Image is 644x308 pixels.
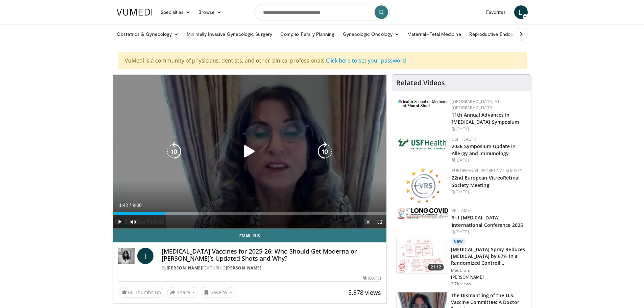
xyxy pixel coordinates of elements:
[113,27,183,41] a: Obstetrics & Gynecology
[118,248,135,264] img: Dr. Iris Gorfinkel
[405,168,441,203] img: ee0f788f-b72d-444d-91fc-556bb330ec4c.png.150x105_q85_autocrop_double_scale_upscale_version-0.2.png
[452,143,516,157] a: 2026 Symposium Update in Allergy and Immunology
[451,238,466,245] p: New
[183,27,276,41] a: Minimally Invasive Gynecologic Surgery
[451,281,471,287] p: 2.7K views
[137,248,153,264] a: I
[398,208,448,219] img: a2792a71-925c-4fc2-b8ef-8d1b21aec2f7.png.150x105_q85_autocrop_double_scale_upscale_version-0.2.jpg
[276,27,339,41] a: Complex Family Planning
[255,4,390,20] input: Search topics, interventions
[452,126,526,132] div: [DATE]
[167,265,202,271] a: [PERSON_NAME]
[451,246,527,266] h3: [MEDICAL_DATA] Spray Reduces [MEDICAL_DATA] by 67% in a Randomized Controll…
[452,112,519,125] a: 11th Annual Advances in [MEDICAL_DATA] Symposium
[113,215,126,229] button: Play
[398,100,448,107] img: 3aa743c9-7c3f-4fab-9978-1464b9dbe89c.png.150x105_q85_autocrop_double_scale_upscale_version-0.2.jpg
[119,203,128,208] span: 1:42
[363,275,381,281] div: [DATE]
[133,203,142,208] span: 9:00
[130,203,131,208] span: /
[428,264,444,270] span: 21:12
[162,248,381,262] h4: [MEDICAL_DATA] Vaccines for 2025-26: Who Should Get Moderna or [PERSON_NAME]’s Updated Shots and ...
[452,229,526,235] div: [DATE]
[396,238,527,287] a: 21:12 New [MEDICAL_DATA] Spray Reduces [MEDICAL_DATA] by 67% in a Randomized Controll… MedCram [P...
[403,27,465,41] a: Maternal–Fetal Medicine
[226,265,262,271] a: [PERSON_NAME]
[452,189,526,195] div: [DATE]
[113,229,387,242] a: Email Iris
[452,208,470,213] a: VE | AME
[339,27,403,41] a: Gynecologic Oncology
[194,5,225,19] a: Browse
[118,52,527,69] div: VuMedi is a community of physicians, dentists, and other clinical professionals.
[452,168,522,173] a: European VitreoRetinal Society
[452,136,476,142] a: USF Health
[451,268,527,273] p: MedCram
[397,238,447,274] img: 500bc2c6-15b5-4613-8fa2-08603c32877b.150x105_q85_crop-smart_upscale.jpg
[452,214,523,228] a: 3rd [MEDICAL_DATA] International Conference 2025
[162,265,381,271] div: By FEATURING
[117,9,152,16] img: VuMedi Logo
[465,27,578,41] a: Reproductive Endocrinology & [MEDICAL_DATA]
[451,275,527,280] p: [PERSON_NAME]
[452,99,500,111] a: [GEOGRAPHIC_DATA] at [GEOGRAPHIC_DATA]
[514,5,528,19] a: L
[326,57,406,64] a: Click here to set your password
[113,212,387,215] div: Progress Bar
[167,287,198,298] button: Share
[452,174,520,188] a: 22nd European VitreoRetinal Society Meeting
[118,287,164,298] a: 60 Thumbs Up
[452,157,526,163] div: [DATE]
[348,288,381,297] span: 5,878 views
[128,289,134,295] span: 60
[396,79,445,87] h4: Related Videos
[201,287,235,298] button: Save to
[482,5,510,19] a: Favorites
[126,215,140,229] button: Mute
[373,215,386,229] button: Fullscreen
[157,5,195,19] a: Specialties
[113,75,387,229] video-js: Video Player
[398,136,448,151] img: 6ba8804a-8538-4002-95e7-a8f8012d4a11.png.150x105_q85_autocrop_double_scale_upscale_version-0.2.jpg
[359,215,373,229] button: Playback Rate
